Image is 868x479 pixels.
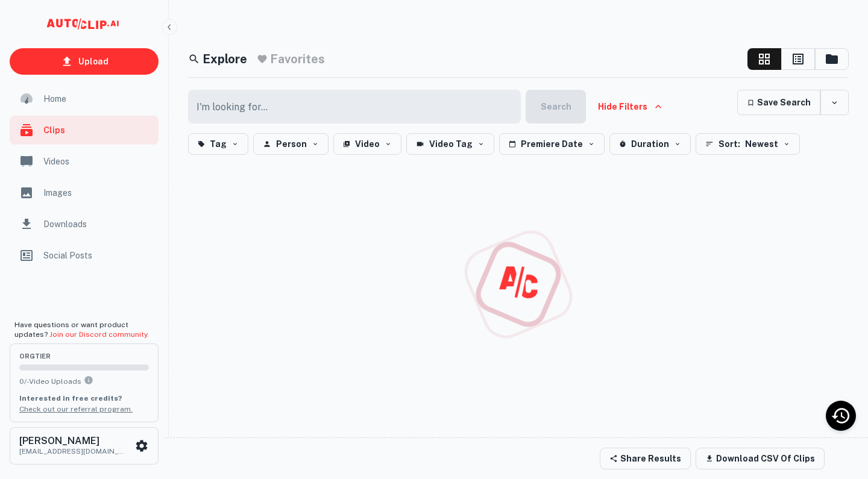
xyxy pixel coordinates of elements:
[78,55,108,68] p: Upload
[719,137,740,151] span: Sort:
[10,210,159,239] a: Downloads
[43,218,151,231] span: Downloads
[10,241,159,270] a: Social Posts
[10,343,159,422] button: orgTier0/-Video UploadsYou can upload 0 videos per month on the org tier. Upgrade to upload more....
[203,50,247,68] h5: Explore
[10,178,159,207] a: Images
[188,133,248,155] button: Tag
[745,137,778,151] span: Newest
[737,90,820,115] button: Save Search
[43,124,151,137] span: Clips
[19,436,128,446] h6: [PERSON_NAME]
[333,133,401,155] button: Video
[43,249,151,262] span: Social Posts
[10,427,159,465] button: [PERSON_NAME][EMAIL_ADDRESS][DOMAIN_NAME]
[19,375,149,387] p: 0 / - Video Uploads
[696,448,825,469] button: Download CSV of clips
[600,448,691,469] button: Share Results
[499,133,605,155] button: Premiere Date
[826,401,856,431] div: Recent Activity
[609,133,691,155] button: Duration
[406,133,494,155] button: Video Tag
[19,393,149,404] p: Interested in free credits?
[696,133,800,155] button: Sort: Newest
[43,92,151,105] span: Home
[188,90,514,124] input: I'm looking for...
[19,353,149,360] span: org Tier
[19,405,133,413] a: Check out our referral program.
[84,375,93,385] svg: You can upload 0 videos per month on the org tier. Upgrade to upload more.
[14,321,149,339] span: Have questions or want product updates?
[19,446,128,457] p: [EMAIL_ADDRESS][DOMAIN_NAME]
[10,116,159,145] a: Clips
[10,84,159,113] a: Home
[43,186,151,199] span: Images
[270,50,325,68] h5: Favorites
[43,155,151,168] span: Videos
[591,90,669,124] button: Hide Filters
[10,48,159,75] a: Upload
[49,330,149,339] a: Join our Discord community.
[10,147,159,176] a: Videos
[253,133,329,155] button: Person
